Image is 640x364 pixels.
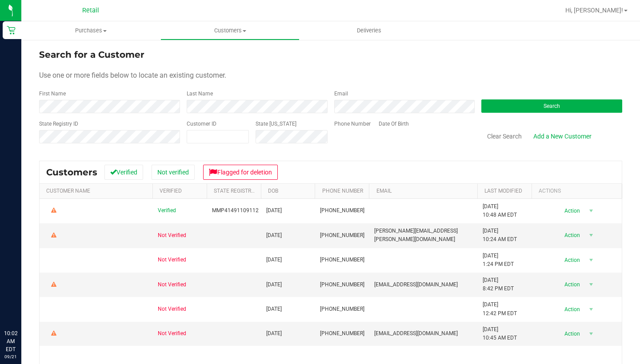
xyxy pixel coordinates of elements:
span: Use one or more fields below to locate an existing customer. [39,71,226,79]
span: [DATE] [266,281,282,289]
a: Email [376,188,392,194]
span: [DATE] 12:42 PM EDT [483,301,517,317]
span: select [585,303,596,316]
span: [DATE] [266,231,282,240]
span: [DATE] 10:24 AM EDT [483,227,517,244]
label: Phone Number [334,120,371,128]
span: [DATE] 10:48 AM EDT [483,202,517,219]
div: Warning - Level 2 [50,206,58,215]
a: Verified [160,188,182,194]
span: [PHONE_NUMBER] [320,231,364,240]
span: select [585,229,596,241]
span: Purchases [21,27,160,35]
span: [PHONE_NUMBER] [320,305,364,313]
label: State Registry ID [39,120,78,128]
span: Customers [46,167,97,178]
span: [DATE] [266,206,282,215]
span: [PHONE_NUMBER] [320,329,364,338]
span: [PERSON_NAME][EMAIL_ADDRESS][PERSON_NAME][DOMAIN_NAME] [374,227,472,244]
label: Email [334,90,348,98]
inline-svg: Retail [7,26,16,35]
div: Warning - Level 2 [50,281,58,289]
span: Search [544,103,560,109]
a: Customer Name [46,188,90,194]
span: Action [556,303,585,316]
p: 10:02 AM EDT [4,329,17,353]
span: [DATE] 1:24 PM EDT [483,252,514,269]
button: Search [481,99,622,113]
a: State Registry Id [214,188,260,194]
a: Customers [160,21,300,40]
a: Phone Number [322,188,363,194]
div: Actions [539,188,619,194]
label: State [US_STATE] [256,120,296,128]
a: Deliveries [300,21,439,40]
span: Action [556,278,585,291]
label: Date Of Birth [379,120,409,128]
span: Action [556,229,585,241]
span: [DATE] [266,329,282,338]
span: Action [556,254,585,266]
span: [DATE] 10:45 AM EDT [483,325,517,342]
div: Warning - Level 2 [50,231,58,240]
label: First Name [39,90,66,98]
label: Last Name [187,90,213,98]
span: Not Verified [158,281,186,289]
a: Purchases [21,21,160,40]
span: select [585,328,596,340]
span: [PHONE_NUMBER] [320,206,364,215]
span: MMP41491109112 [212,206,259,215]
span: [PHONE_NUMBER] [320,256,364,264]
span: Not Verified [158,329,186,338]
button: Flagged for deletion [203,165,278,180]
span: Hi, [PERSON_NAME]! [565,7,623,14]
label: Customer ID [187,120,216,128]
div: Warning - Level 2 [50,329,58,338]
span: Customers [161,27,299,35]
span: [EMAIL_ADDRESS][DOMAIN_NAME] [374,281,458,289]
span: select [585,278,596,291]
a: DOB [268,188,278,194]
span: Action [556,205,585,217]
span: Retail [82,7,99,14]
span: Not Verified [158,305,186,313]
button: Verified [104,165,143,180]
span: Search for a Customer [39,49,144,60]
span: [PHONE_NUMBER] [320,281,364,289]
span: Action [556,328,585,340]
span: [DATE] [266,305,282,313]
button: Clear Search [481,129,528,144]
span: Not Verified [158,231,186,240]
p: 09/21 [4,353,17,360]
span: Not Verified [158,256,186,264]
button: Not verified [152,165,195,180]
span: select [585,205,596,217]
iframe: Resource center [9,293,36,320]
span: select [585,254,596,266]
a: Last Modified [484,188,522,194]
a: Add a New Customer [528,129,597,144]
span: [DATE] [266,256,282,264]
span: Verified [158,206,176,215]
span: Deliveries [345,27,393,35]
span: [DATE] 8:42 PM EDT [483,276,514,293]
span: [EMAIL_ADDRESS][DOMAIN_NAME] [374,329,458,338]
